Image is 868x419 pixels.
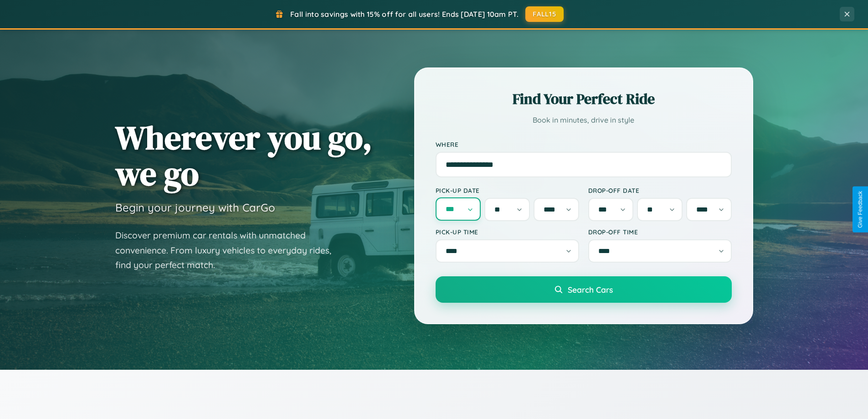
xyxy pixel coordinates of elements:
[436,140,732,148] label: Where
[857,191,863,228] div: Give Feedback
[115,228,343,273] p: Discover premium car rentals with unmatched convenience. From luxury vehicles to everyday rides, ...
[115,201,275,214] h3: Begin your journey with CarGo
[436,186,579,194] label: Pick-up Date
[436,276,732,303] button: Search Cars
[588,186,732,194] label: Drop-off Date
[568,285,613,295] span: Search Cars
[588,228,732,236] label: Drop-off Time
[436,89,732,109] h2: Find Your Perfect Ride
[436,114,732,127] p: Book in minutes, drive in style
[115,119,372,191] h1: Wherever you go, we go
[436,228,579,236] label: Pick-up Time
[525,6,564,22] button: FALL15
[290,10,519,19] span: Fall into savings with 15% off for all users! Ends [DATE] 10am PT.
